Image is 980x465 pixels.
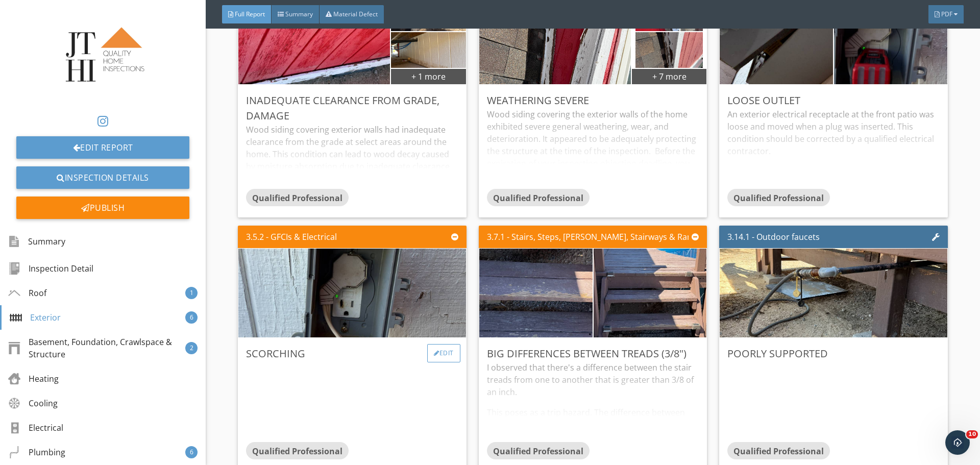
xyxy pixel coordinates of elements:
span: Qualified Professional [733,192,824,204]
span: Qualified Professional [252,446,342,457]
div: 6 [185,446,198,458]
span: Qualified Professional [733,446,824,457]
span: PDF [941,10,952,18]
img: data [204,182,500,404]
div: 3.5.2 - GFCIs & Electrical [246,231,337,243]
div: Edit [427,344,460,362]
div: Loose outlet [727,93,939,108]
div: Publish [16,197,189,219]
div: Big Differences Between Treads (3/8") [487,346,699,361]
img: data [635,5,702,94]
img: data [369,5,488,94]
div: Roof [8,287,46,299]
img: data [395,187,677,399]
div: 3.7.1 - Stairs, Steps, [PERSON_NAME], Stairways & Ramps [487,231,689,243]
span: Material Defect [333,10,378,18]
span: Full Report [235,10,265,18]
div: 2 [185,342,198,354]
div: Weathering severe [487,93,699,108]
div: Basement, Foundation, Crawlspace & Structure [8,336,185,360]
span: Summary [285,10,313,18]
span: Qualified Professional [493,192,583,204]
img: JTHI.JPG [54,8,152,106]
div: Inspection Detail [8,262,93,275]
div: 3.14.1 - Outdoor faucets [727,231,820,243]
div: Exterior [10,311,61,324]
div: Cooling [8,397,58,409]
div: Heating [8,373,59,385]
iframe: Intercom live chat [945,430,970,455]
div: 1 [185,287,198,299]
div: 6 [185,311,198,324]
div: + 7 more [632,68,706,84]
span: Qualified Professional [252,192,342,204]
img: data [508,187,791,399]
div: Electrical [8,422,63,434]
div: Poorly Supported [727,346,939,361]
a: Edit Report [16,136,189,159]
a: Inspection Details [16,166,189,189]
span: Qualified Professional [493,446,583,457]
div: Inadequate clearance from grade, damage [246,93,458,124]
span: 10 [966,430,978,438]
div: Plumbing [8,446,65,458]
div: Summary [8,233,65,250]
div: Scorching [246,346,458,361]
div: + 1 more [391,68,465,84]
